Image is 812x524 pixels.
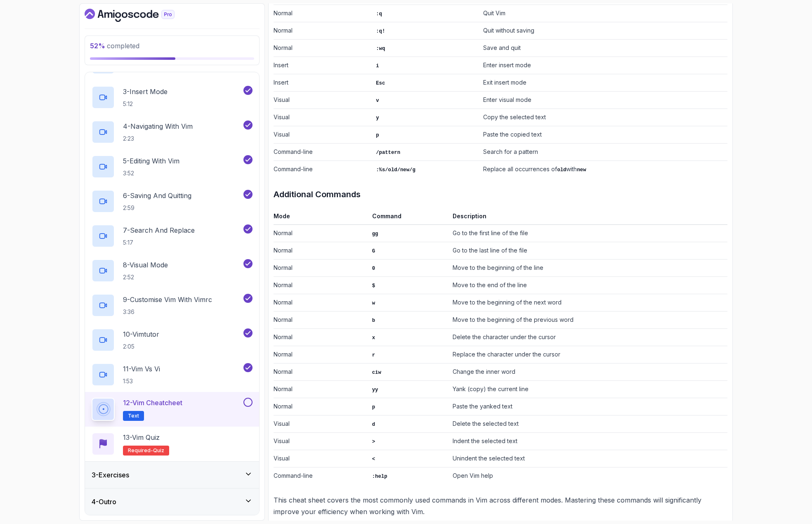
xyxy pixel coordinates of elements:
td: Yank (copy) the current line [449,381,727,398]
td: Copy the selected text [480,109,727,126]
td: Command-line [274,144,373,161]
code: b [372,318,375,323]
td: Save and quit [480,40,727,57]
p: This cheat sheet covers the most commonly used commands in Vim across different modes. Mastering ... [274,494,727,517]
span: 52 % [90,42,105,50]
td: Visual [274,126,373,144]
td: Normal [274,5,373,22]
code: > [372,439,375,445]
p: 8 - Visual Mode [123,260,168,270]
button: 7-Search And Replace5:17 [92,224,253,248]
td: Normal [274,260,369,277]
button: 8-Visual Mode2:52 [92,259,253,282]
h3: Additional Commands [274,188,727,201]
p: 2:05 [123,342,159,351]
td: Replace all occurrences of with [480,161,727,178]
button: 3-Insert Mode5:12 [92,86,253,109]
td: Enter visual mode [480,92,727,109]
code: 0 [372,266,375,271]
code: :q [376,11,382,17]
button: 12-Vim CheatcheetText [92,398,253,421]
td: Paste the copied text [480,126,727,144]
td: Quit without saving [480,22,727,40]
code: yy [372,387,378,393]
td: Enter insert mode [480,57,727,74]
p: 13 - Vim Quiz [123,432,160,442]
td: Visual [274,415,369,433]
td: Visual [274,450,369,467]
code: /pattern [376,150,400,156]
td: Normal [274,398,369,415]
td: Normal [274,242,369,260]
td: Normal [274,381,369,398]
code: r [372,352,375,358]
code: i [376,63,379,69]
td: Normal [274,346,369,363]
td: Command-line [274,161,373,178]
p: 9 - Customise Vim With Vimrc [123,295,212,304]
h3: 4 - Outro [92,497,116,507]
p: 1:53 [123,377,160,385]
code: d [372,422,375,427]
button: 10-Vimtutor2:05 [92,328,253,352]
code: :help [372,474,387,479]
td: Move to the beginning of the previous word [449,312,727,329]
span: quiz [153,447,164,454]
td: Paste the yanked text [449,398,727,415]
td: Normal [274,329,369,346]
td: Indent the selected text [449,433,727,450]
p: 5:12 [123,100,168,108]
td: Normal [274,225,369,242]
button: 4-Outro [85,489,259,515]
p: 3:52 [123,169,179,177]
span: Text [128,413,139,419]
code: Esc [376,80,385,86]
code: G [372,248,375,254]
button: 6-Saving And Quitting2:59 [92,190,253,213]
a: Dashboard [85,9,194,22]
code: :wq [376,46,385,52]
button: 9-Customise Vim With Vimrc3:36 [92,294,253,317]
p: 4 - Navigating With Vim [123,121,193,131]
p: 5 - Editing With Vim [123,156,179,166]
code: < [372,456,375,462]
td: Exit insert mode [480,74,727,92]
button: 11-Vim vs Vi1:53 [92,363,253,386]
code: x [372,335,375,341]
code: $ [372,283,375,289]
p: 3 - Insert Mode [123,87,168,97]
p: 2:52 [123,273,168,281]
p: 7 - Search And Replace [123,225,195,235]
td: Normal [274,363,369,381]
p: 3:36 [123,308,212,316]
code: w [372,300,375,306]
td: Change the inner word [449,363,727,381]
code: p [372,404,375,410]
th: Mode [274,211,369,225]
button: 4-Navigating With Vim2:23 [92,120,253,144]
p: 2:23 [123,135,193,143]
td: Open Vim help [449,467,727,485]
td: Move to the beginning of the next word [449,294,727,312]
td: Go to the last line of the file [449,242,727,260]
p: 5:17 [123,238,195,247]
td: Visual [274,109,373,126]
p: 12 - Vim Cheatcheet [123,398,182,408]
td: Search for a pattern [480,144,727,161]
td: Normal [274,22,373,40]
td: Normal [274,40,373,57]
code: new [577,167,586,173]
code: ciw [372,370,381,375]
code: :%s/old/new/g [376,167,415,173]
code: p [376,132,379,138]
td: Visual [274,92,373,109]
td: Delete the character under the cursor [449,329,727,346]
p: 2:59 [123,204,191,212]
td: Quit Vim [480,5,727,22]
p: 11 - Vim vs Vi [123,364,160,374]
th: Description [449,211,727,225]
td: Replace the character under the cursor [449,346,727,363]
td: Move to the beginning of the line [449,260,727,277]
code: :q! [376,28,385,34]
td: Unindent the selected text [449,450,727,467]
